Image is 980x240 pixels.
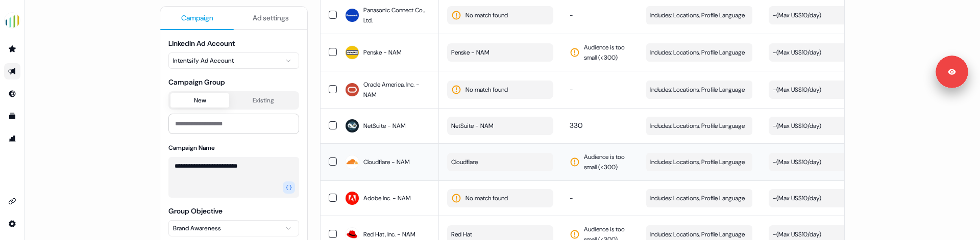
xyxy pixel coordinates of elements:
button: New [170,93,229,108]
button: No match found [447,81,553,99]
label: Campaign Name [168,144,215,152]
div: - ( Max US$10/day ) [773,10,821,20]
a: Go to attribution [4,130,20,147]
a: Go to prospects [4,41,20,57]
a: Go to integrations [4,216,20,232]
button: -(Max US$10/day) [769,117,875,135]
a: Go to outbound experience [4,63,20,79]
button: Includes: Locations, Profile Language [646,81,752,99]
button: No match found [447,189,553,207]
button: -(Max US$10/day) [769,6,875,24]
span: Cloudflare - NAM [363,157,410,167]
span: Includes: Locations, Profile Language [650,85,745,95]
span: Campaign [181,13,213,23]
button: -(Max US$10/day) [769,81,875,99]
span: Audience is too small (< 300 ) [584,42,630,63]
span: NetSuite - NAM [363,121,406,131]
span: Includes: Locations, Profile Language [650,157,745,167]
a: Go to integrations [4,193,20,209]
span: Red Hat [451,229,472,239]
button: Includes: Locations, Profile Language [646,117,752,135]
span: Includes: Locations, Profile Language [650,121,745,131]
button: NetSuite - NAM [447,117,553,135]
span: Penske - NAM [451,47,489,58]
div: - ( Max US$10/day ) [773,193,821,203]
div: - ( Max US$10/day ) [773,121,821,131]
span: Includes: Locations, Profile Language [650,10,745,20]
div: - ( Max US$10/day ) [773,157,821,167]
span: 330 [570,121,582,130]
span: Includes: Locations, Profile Language [650,47,745,58]
span: Oracle America, Inc. - NAM [363,79,431,100]
span: No match found [465,85,508,95]
button: Includes: Locations, Profile Language [646,189,752,207]
label: LinkedIn Ad Account [168,39,235,48]
span: Audience is too small (< 300 ) [584,152,630,172]
div: - ( Max US$10/day ) [773,85,821,95]
button: Existing [229,93,297,108]
span: Red Hat, Inc. - NAM [363,229,415,239]
span: No match found [465,10,508,20]
span: Panasonic Connect Co., Ltd. [363,5,431,25]
button: Penske - NAM [447,43,553,62]
label: Group Objective [168,206,223,216]
span: No match found [465,193,508,203]
button: No match found [447,6,553,24]
span: Ad settings [253,13,289,23]
div: - ( Max US$10/day ) [773,229,821,239]
span: Cloudflare [451,157,478,167]
td: - [561,180,638,216]
button: -(Max US$10/day) [769,153,875,171]
button: Includes: Locations, Profile Language [646,6,752,24]
span: Penske - NAM [363,47,402,58]
button: -(Max US$10/day) [769,189,875,207]
span: Includes: Locations, Profile Language [650,193,745,203]
button: Includes: Locations, Profile Language [646,153,752,171]
span: Adobe Inc. - NAM [363,193,411,203]
a: Go to Inbound [4,86,20,102]
button: Cloudflare [447,153,553,171]
a: Go to templates [4,108,20,124]
span: Campaign Group [168,77,299,87]
button: -(Max US$10/day) [769,43,875,62]
span: Includes: Locations, Profile Language [650,229,745,239]
button: Includes: Locations, Profile Language [646,43,752,62]
div: - ( Max US$10/day ) [773,47,821,58]
span: NetSuite - NAM [451,121,494,131]
td: - [561,71,638,108]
